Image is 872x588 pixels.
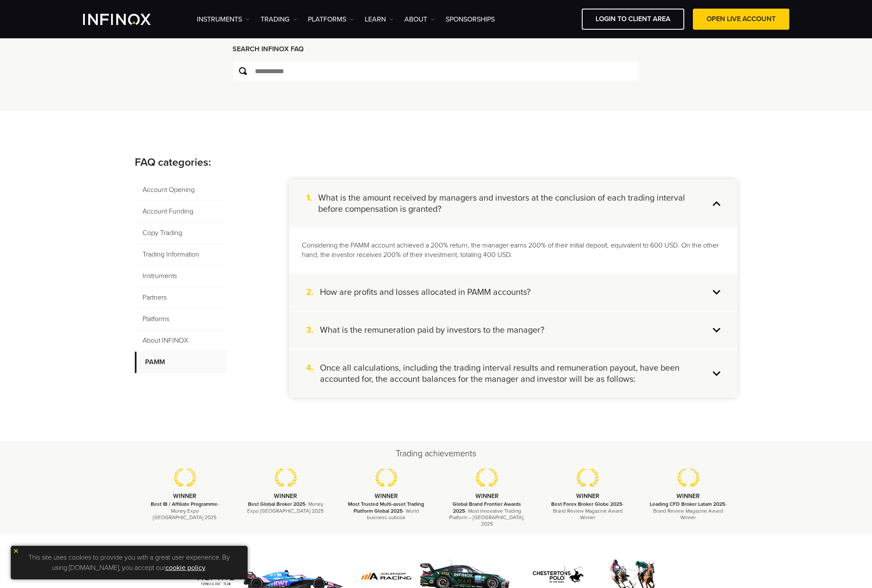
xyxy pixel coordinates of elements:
strong: Best Forex Broker Globe 2025 [551,501,622,507]
strong: WINNER [274,492,297,500]
a: OPEN LIVE ACCOUNT [693,9,789,30]
strong: Best Global Broker 2025 [248,501,305,507]
strong: WINNER [173,492,196,500]
p: This site uses cookies to provide you with a great user experience. By using [DOMAIN_NAME], you a... [15,550,243,575]
span: 2. [306,287,320,298]
h2: Trading achievements [135,448,738,460]
span: Platforms [135,309,227,330]
strong: WINNER [576,492,599,500]
strong: SEARCH INFINOX FAQ [233,45,304,53]
h4: What is the amount received by managers and investors at the conclusion of each trading interval ... [318,192,710,215]
span: 3. [306,325,320,336]
a: SPONSORSHIPS [446,14,495,25]
strong: WINNER [375,492,398,500]
span: Copy Trading [135,223,227,244]
span: Account Opening [135,179,227,201]
span: 4. [306,362,320,385]
a: cookie policy [165,563,205,572]
strong: Leading CFD Broker Latam 2025 [650,501,725,507]
p: FAQ categories: [135,155,738,171]
span: PAMM [135,352,227,373]
span: 1. [306,192,318,215]
strong: WINNER [676,492,700,500]
span: Instruments [135,266,227,287]
p: - Most Innovative Trading Platform – [GEOGRAPHIC_DATA], 2025 [447,501,527,527]
span: Partners [135,287,227,309]
h4: How are profits and losses allocated in PAMM accounts? [320,287,531,298]
span: About INFINOX [135,330,227,352]
strong: WINNER [475,492,499,500]
a: ABOUT [404,14,435,25]
span: Account Funding [135,201,227,223]
a: PLATFORMS [308,14,354,25]
h4: Once all calculations, including the trading interval results and remuneration payout, have been ... [320,362,710,385]
p: - Money Expo [GEOGRAPHIC_DATA] 2025 [146,501,225,521]
h4: What is the remuneration paid by investors to the manager? [320,325,544,336]
strong: Global Brand Frontier Awards 2025 [453,501,521,514]
a: Learn [365,14,394,25]
img: yellow close icon [13,548,19,554]
p: - Brand Review Magazine Award Winner [649,501,728,521]
strong: Best IB / Affiliate Programme [151,501,217,507]
p: - Brand Review Magazine Award Winner [548,501,627,521]
p: - World business outlook [347,501,426,521]
p: Considering the PAMM account achieved a 200% return, the manager earns 200% of their initial depo... [302,241,725,260]
a: Instruments [197,14,250,25]
a: TRADING [261,14,297,25]
p: - Money Expo [GEOGRAPHIC_DATA] 2025 [246,501,325,514]
span: Trading Information [135,244,227,266]
a: LOGIN TO CLIENT AREA [582,9,684,30]
strong: Most Trusted Multi-asset Trading Platform Global 2025 [348,501,424,514]
a: INFINOX Logo [83,14,171,25]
